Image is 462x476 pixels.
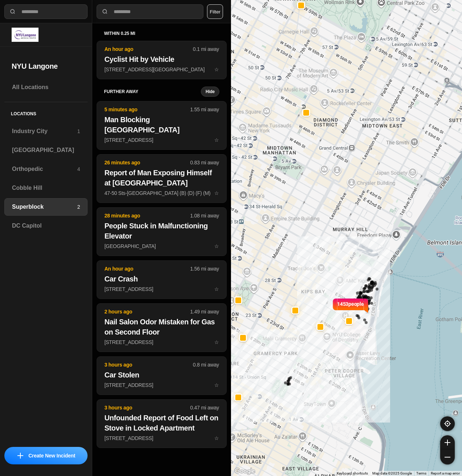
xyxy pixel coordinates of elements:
p: 28 minutes ago [104,212,190,219]
h3: All Locations [12,83,80,92]
p: 1.49 mi away [190,308,219,315]
button: 28 minutes ago1.08 mi awayPeople Stuck in Malfunctioning Elevator[GEOGRAPHIC_DATA]star [97,207,227,256]
p: 0.8 mi away [193,361,219,368]
img: search [101,8,109,15]
a: [GEOGRAPHIC_DATA] [4,141,88,159]
a: Superblock2 [4,198,88,216]
h2: Car Stolen [104,370,219,380]
h2: Unfounded Report of Food Left on Stove in Locked Apartment [104,413,219,433]
button: 2 hours ago1.49 mi awayNail Salon Odor Mistaken for Gas on Second Floor[STREET_ADDRESS]star [97,303,227,352]
h2: NYU Langone [12,61,80,71]
a: An hour ago0.1 mi awayCyclist Hit by Vehicle[STREET_ADDRESS][GEOGRAPHIC_DATA]star [97,66,227,72]
a: 3 hours ago0.8 mi awayCar Stolen[STREET_ADDRESS]star [97,382,227,388]
span: star [214,67,219,72]
p: 2 hours ago [104,308,190,315]
button: 3 hours ago0.8 mi awayCar Stolen[STREET_ADDRESS]star [97,356,227,395]
h5: further away [104,89,201,95]
p: An hour ago [104,45,193,53]
p: 26 minutes ago [104,159,190,166]
button: 5 minutes ago1.55 mi awayMan Blocking [GEOGRAPHIC_DATA][STREET_ADDRESS]star [97,101,227,150]
a: Orthopedic4 [4,160,88,178]
a: Industry City1 [4,123,88,140]
p: 0.1 mi away [193,45,219,53]
button: 26 minutes ago0.83 mi awayReport of Man Exposing Himself at [GEOGRAPHIC_DATA]47-50 Sts-[GEOGRAPHI... [97,154,227,203]
h2: Car Crash [104,274,219,284]
h5: Locations [4,102,88,123]
img: zoom-in [445,440,450,445]
h2: Report of Man Exposing Himself at [GEOGRAPHIC_DATA] [104,168,219,188]
p: [STREET_ADDRESS] [104,339,219,346]
a: All Locations [4,79,88,96]
a: An hour ago1.56 mi awayCar Crash[STREET_ADDRESS]star [97,286,227,292]
h3: [GEOGRAPHIC_DATA] [12,146,80,155]
p: 3 hours ago [104,361,193,368]
p: Create New Incident [28,452,75,459]
span: star [214,435,219,441]
p: 1 [77,128,80,135]
h2: People Stuck in Malfunctioning Elevator [104,221,219,241]
button: Keyboard shortcuts [337,471,368,476]
h2: Man Blocking [GEOGRAPHIC_DATA] [104,115,219,135]
img: notch [364,297,369,313]
button: An hour ago1.56 mi awayCar Crash[STREET_ADDRESS]star [97,260,227,299]
span: star [214,190,219,196]
small: Hide [206,89,215,95]
span: star [214,382,219,388]
p: 0.83 mi away [190,159,219,166]
button: zoom-out [440,450,455,464]
span: star [214,286,219,292]
button: zoom-in [440,435,455,450]
a: DC Capitol [4,217,88,235]
a: Open this area in Google Maps (opens a new window) [233,467,257,476]
p: [STREET_ADDRESS] [104,381,219,389]
img: logo [12,28,38,42]
h3: DC Capitol [12,221,80,230]
p: 1.55 mi away [190,106,219,113]
a: Report a map error [431,471,460,475]
h5: within 0.25 mi [104,31,219,36]
a: 2 hours ago1.49 mi awayNail Salon Odor Mistaken for Gas on Second Floor[STREET_ADDRESS]star [97,339,227,345]
h3: Orthopedic [12,165,77,173]
img: icon [17,453,23,459]
button: 3 hours ago0.47 mi awayUnfounded Report of Food Left on Stove in Locked Apartment[STREET_ADDRESS]... [97,399,227,448]
h2: Nail Salon Odor Mistaken for Gas on Second Floor [104,317,219,337]
button: An hour ago0.1 mi awayCyclist Hit by Vehicle[STREET_ADDRESS][GEOGRAPHIC_DATA]star [97,41,227,79]
p: [STREET_ADDRESS][GEOGRAPHIC_DATA] [104,66,219,73]
img: search [9,8,16,15]
p: [STREET_ADDRESS] [104,285,219,293]
button: iconCreate New Incident [4,447,88,464]
a: 28 minutes ago1.08 mi awayPeople Stuck in Malfunctioning Elevator[GEOGRAPHIC_DATA]star [97,243,227,249]
span: Map data ©2025 Google [372,471,412,475]
p: 4 [77,165,80,173]
h3: Superblock [12,203,77,211]
p: 2 [77,203,80,211]
span: star [214,137,219,143]
img: zoom-out [445,454,450,460]
button: recenter [440,416,455,431]
p: 3 hours ago [104,404,190,411]
p: [GEOGRAPHIC_DATA] [104,243,219,250]
p: An hour ago [104,265,190,272]
p: 47-50 Sts-[GEOGRAPHIC_DATA] (B) (D) (F) (M) [104,189,219,197]
img: recenter [444,420,451,427]
a: 3 hours ago0.47 mi awayUnfounded Report of Food Left on Stove in Locked Apartment[STREET_ADDRESS]... [97,435,227,441]
a: Cobble Hill [4,179,88,197]
h3: Cobble Hill [12,184,80,192]
p: 1453 people [337,300,364,316]
h2: Cyclist Hit by Vehicle [104,54,219,64]
button: Hide [201,87,219,97]
img: Google [233,467,257,476]
p: 0.47 mi away [190,404,219,411]
p: 1.08 mi away [190,212,219,219]
a: 26 minutes ago0.83 mi awayReport of Man Exposing Himself at [GEOGRAPHIC_DATA]47-50 Sts-[GEOGRAPHI... [97,190,227,196]
h3: Industry City [12,127,77,136]
img: notch [332,297,337,313]
span: star [214,243,219,249]
button: Filter [207,4,223,19]
p: 5 minutes ago [104,106,190,113]
a: Terms (opens in new tab) [416,471,426,475]
p: 1.56 mi away [190,265,219,272]
p: [STREET_ADDRESS] [104,136,219,144]
span: star [214,339,219,345]
p: [STREET_ADDRESS] [104,435,219,442]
